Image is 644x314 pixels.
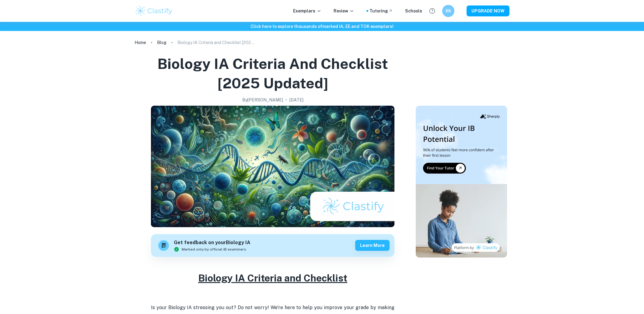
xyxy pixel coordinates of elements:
h6: Get feedback on your Biology IA [174,239,250,247]
p: Exemplars [293,8,321,14]
button: Help and Feedback [427,6,437,16]
a: Get feedback on yourBiology IAMarked only by official IB examinersLearn more [151,234,394,257]
button: Learn more [355,240,390,251]
h2: [DATE] [289,97,303,103]
u: Biology IA Criteria and Checklist [198,272,347,284]
img: Thumbnail [416,106,507,258]
button: UPGRADE NOW [467,5,509,16]
span: Marked only by official IB examiners [182,247,246,252]
a: Home [135,38,146,47]
h2: By [PERSON_NAME] [242,97,283,103]
button: KK [442,5,454,17]
p: • [285,97,287,103]
h6: Click here to explore thousands of marked IA, EE and TOK exemplars ! [1,23,643,30]
a: Tutoring [369,8,393,14]
p: Review [334,8,354,14]
p: Biology IA Criteria and Checklist [2025 updated] [177,39,257,46]
a: Schools [405,8,422,14]
img: Biology IA Criteria and Checklist [2025 updated] cover image [151,106,394,227]
a: Blog [157,38,166,47]
h6: KK [445,8,452,14]
img: Clastify logo [135,5,173,17]
h1: Biology IA Criteria and Checklist [2025 updated] [137,54,408,93]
